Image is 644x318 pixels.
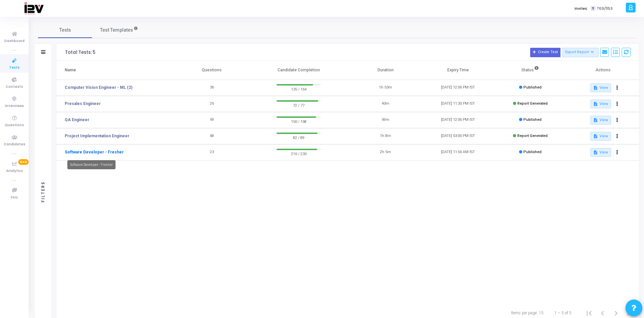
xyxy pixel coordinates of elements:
span: Questions [5,122,24,128]
span: Published [523,150,542,154]
th: Actions [567,61,639,80]
span: 210 / 230 [277,150,321,157]
span: Published [523,85,542,90]
a: Project Implementation Engineer [65,133,129,139]
mat-icon: description [593,150,598,155]
mat-icon: description [593,134,598,139]
span: Tests [9,65,20,71]
th: Expiry Time [422,61,494,80]
button: View [590,132,611,141]
button: View [590,100,611,108]
button: View [590,116,611,125]
mat-icon: description [593,85,598,90]
mat-icon: description [593,118,598,122]
button: Export Report [562,48,599,57]
td: 40m [349,96,422,112]
div: Total Tests: 5 [65,50,95,55]
td: 1h 53m [349,80,422,96]
span: Tests [59,27,71,34]
span: Report Generated [517,134,548,138]
td: 36 [175,80,248,96]
span: Report Generated [517,101,548,106]
span: New [18,159,29,165]
th: Duration [349,61,422,80]
th: Name [57,61,175,80]
td: [DATE] 11:30 PM IST [422,96,494,112]
a: QA Engineer [65,117,89,123]
button: View [590,148,611,157]
span: Analytics [6,168,23,174]
span: Candidates [4,142,25,147]
td: 68 [175,128,248,144]
td: [DATE] 12:06 PM IST [422,80,494,96]
a: Presales Engineer [65,101,101,107]
td: [DATE] 11:56 AM IST [422,144,494,161]
span: Interviews [5,103,24,109]
div: Filters [40,154,46,228]
td: 23 [175,144,248,161]
th: Status [494,61,567,80]
span: 82 / 89 [277,134,321,141]
span: Test Templates [100,27,133,34]
span: 150 / 168 [277,118,321,125]
td: 1h 8m [349,128,422,144]
th: Questions [175,61,248,80]
td: 59 [175,112,248,128]
td: [DATE] 03:00 PM IST [422,128,494,144]
td: 59m [349,112,422,128]
th: Candidate Completion [248,61,349,80]
div: Software Developer - Fresher [67,160,116,169]
td: 2h 5m [349,144,422,161]
span: 769/1153 [597,6,613,11]
span: FAQ [11,195,18,201]
a: Computer Vision Engineer - ML (2) [65,84,132,91]
span: T [591,6,595,11]
div: 1 – 5 of 5 [554,310,572,316]
span: 135 / 164 [277,85,321,92]
td: 26 [175,96,248,112]
span: 72 / 77 [277,102,321,108]
div: Items per page: [511,310,538,316]
img: logo [24,2,43,15]
a: Software Developer - Fresher [65,149,124,155]
span: Contests [6,84,23,90]
span: Published [523,117,542,122]
mat-icon: description [593,102,598,106]
span: Dashboard [4,38,25,44]
div: 15 [539,310,544,316]
label: Invites: [575,6,588,11]
button: Create Test [530,48,560,57]
button: View [590,83,611,92]
td: [DATE] 12:06 PM IST [422,112,494,128]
